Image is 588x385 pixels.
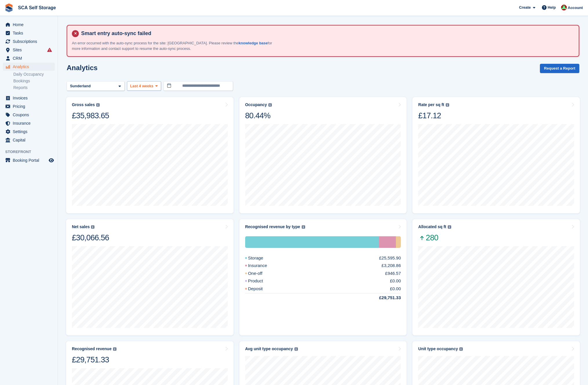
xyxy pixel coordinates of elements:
[47,48,52,52] i: Smart entry sync failures have occurred
[245,278,277,284] div: Product
[13,119,48,127] span: Insurance
[548,5,556,10] span: Help
[245,255,277,261] div: Storage
[245,262,281,269] div: Insurance
[3,29,55,37] a: menu
[48,157,55,164] a: Preview store
[418,102,444,107] div: Rate per sq ft
[72,355,116,365] div: £29,751.33
[13,54,48,62] span: CRM
[13,94,48,102] span: Invoices
[96,103,100,107] img: icon-info-grey-7440780725fd019a000dd9b08b2336e03edf1995a4989e88bcd33f0948082b44.svg
[365,295,401,301] div: £29,751.33
[13,128,48,136] span: Settings
[239,41,267,45] a: knowledge base
[72,346,112,351] div: Recognised revenue
[13,29,48,37] span: Tasks
[418,346,458,351] div: Unit type occupancy
[69,83,93,89] div: Sunderland
[72,233,109,243] div: £30,066.56
[396,236,401,248] div: One-off
[72,40,275,52] p: An error occurred with the auto-sync process for the site: [GEOGRAPHIC_DATA]. Please review the f...
[72,102,95,107] div: Gross sales
[3,37,55,46] a: menu
[13,111,48,119] span: Coupons
[294,347,298,351] img: icon-info-grey-7440780725fd019a000dd9b08b2336e03edf1995a4989e88bcd33f0948082b44.svg
[13,46,48,54] span: Sites
[13,102,48,110] span: Pricing
[3,63,55,71] a: menu
[245,236,379,248] div: Storage
[3,111,55,119] a: menu
[113,347,116,351] img: icon-info-grey-7440780725fd019a000dd9b08b2336e03edf1995a4989e88bcd33f0948082b44.svg
[3,128,55,136] a: menu
[540,64,579,73] button: Request a Report
[13,136,48,144] span: Capital
[3,136,55,144] a: menu
[245,286,277,292] div: Deposit
[5,149,58,155] span: Storefront
[418,111,449,121] div: £17.12
[448,225,451,229] img: icon-info-grey-7440780725fd019a000dd9b08b2336e03edf1995a4989e88bcd33f0948082b44.svg
[79,30,574,37] h4: Smart entry auto-sync failed
[13,72,55,77] a: Daily Occupancy
[245,270,276,277] div: One-off
[379,236,396,248] div: Insurance
[390,286,401,292] div: £0.00
[3,46,55,54] a: menu
[385,270,401,277] div: £946.57
[72,224,90,229] div: Net sales
[268,103,272,107] img: icon-info-grey-7440780725fd019a000dd9b08b2336e03edf1995a4989e88bcd33f0948082b44.svg
[418,224,446,229] div: Allocated sq ft
[245,346,293,351] div: Avg unit type occupancy
[3,54,55,62] a: menu
[3,21,55,29] a: menu
[379,255,401,261] div: £25,595.90
[13,85,55,90] a: Reports
[5,3,13,12] img: stora-icon-8386f47178a22dfd0bd8f6a31ec36ba5ce8667c1dd55bd0f319d3a0aa187defe.svg
[3,156,55,164] a: menu
[3,102,55,110] a: menu
[13,63,48,71] span: Analytics
[13,78,55,84] a: Bookings
[72,111,109,121] div: £35,983.65
[390,278,401,284] div: £0.00
[130,83,153,89] span: Last 4 weeks
[459,347,463,351] img: icon-info-grey-7440780725fd019a000dd9b08b2336e03edf1995a4989e88bcd33f0948082b44.svg
[13,21,48,29] span: Home
[568,5,583,11] span: Account
[3,119,55,127] a: menu
[16,3,58,12] a: SCA Self Storage
[91,225,94,229] img: icon-info-grey-7440780725fd019a000dd9b08b2336e03edf1995a4989e88bcd33f0948082b44.svg
[561,5,567,10] img: Dale Chapman
[418,233,451,243] span: 280
[245,111,272,121] div: 80.44%
[67,64,98,72] h2: Analytics
[3,94,55,102] a: menu
[245,224,300,229] div: Recognised revenue by type
[13,37,48,46] span: Subscriptions
[382,262,401,269] div: £3,208.86
[446,103,449,107] img: icon-info-grey-7440780725fd019a000dd9b08b2336e03edf1995a4989e88bcd33f0948082b44.svg
[519,5,531,10] span: Create
[127,81,161,91] button: Last 4 weeks
[13,156,48,164] span: Booking Portal
[245,102,267,107] div: Occupancy
[302,225,305,229] img: icon-info-grey-7440780725fd019a000dd9b08b2336e03edf1995a4989e88bcd33f0948082b44.svg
